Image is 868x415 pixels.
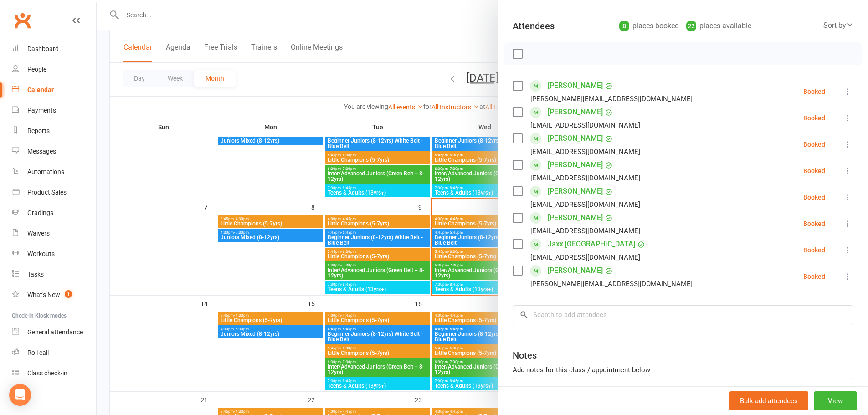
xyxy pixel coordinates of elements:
a: Product Sales [12,182,96,203]
a: People [12,59,96,80]
div: Notes [513,349,537,362]
div: places available [686,20,751,32]
a: [PERSON_NAME] [548,105,603,119]
div: places booked [619,20,679,32]
div: Product Sales [27,189,67,196]
a: Class kiosk mode [12,363,96,384]
span: 1 [65,290,72,298]
div: Add notes for this class / appointment below [513,364,853,375]
div: Reports [27,127,50,134]
a: [PERSON_NAME] [548,184,603,199]
div: [EMAIL_ADDRESS][DOMAIN_NAME] [530,199,640,210]
a: Waivers [12,223,96,244]
div: People [27,66,46,73]
a: Payments [12,100,96,121]
div: Booked [803,141,825,148]
div: Sort by [823,20,853,31]
div: Class check-in [27,369,67,377]
div: Booked [803,88,825,95]
div: Attendees [513,20,555,32]
a: [PERSON_NAME] [548,78,603,93]
div: Booked [803,247,825,253]
div: Workouts [27,250,55,257]
div: Automations [27,168,64,175]
a: What's New1 [12,285,96,305]
div: Tasks [27,271,44,278]
div: Booked [803,115,825,121]
a: [PERSON_NAME] [548,158,603,172]
div: What's New [27,291,60,298]
a: [PERSON_NAME] [548,131,603,146]
a: Tasks [12,264,96,285]
a: Dashboard [12,39,96,59]
div: Messages [27,148,56,155]
div: Waivers [27,230,50,237]
a: Reports [12,121,96,141]
a: Workouts [12,244,96,264]
a: Messages [12,141,96,162]
div: [EMAIL_ADDRESS][DOMAIN_NAME] [530,146,640,158]
div: Roll call [27,349,49,356]
a: Gradings [12,203,96,223]
button: Bulk add attendees [729,391,808,410]
div: Payments [27,107,56,114]
div: [EMAIL_ADDRESS][DOMAIN_NAME] [530,172,640,184]
button: View [814,391,857,410]
div: [EMAIL_ADDRESS][DOMAIN_NAME] [530,225,640,237]
a: Roll call [12,343,96,363]
div: Calendar [27,86,54,93]
div: General attendance [27,328,83,336]
div: Booked [803,168,825,174]
div: [PERSON_NAME][EMAIL_ADDRESS][DOMAIN_NAME] [530,278,693,290]
div: Gradings [27,209,53,216]
a: Jaxx [GEOGRAPHIC_DATA] [548,237,635,251]
div: [EMAIL_ADDRESS][DOMAIN_NAME] [530,119,640,131]
a: [PERSON_NAME] [548,263,603,278]
div: Booked [803,273,825,280]
div: Open Intercom Messenger [9,384,31,406]
a: Automations [12,162,96,182]
div: Booked [803,194,825,200]
div: [EMAIL_ADDRESS][DOMAIN_NAME] [530,251,640,263]
div: [PERSON_NAME][EMAIL_ADDRESS][DOMAIN_NAME] [530,93,693,105]
a: General attendance kiosk mode [12,322,96,343]
div: 22 [686,21,696,31]
div: 8 [619,21,629,31]
input: Search to add attendees [513,305,853,324]
div: Booked [803,220,825,227]
a: [PERSON_NAME] [548,210,603,225]
a: Calendar [12,80,96,100]
div: Dashboard [27,45,59,52]
a: Clubworx [11,9,34,32]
